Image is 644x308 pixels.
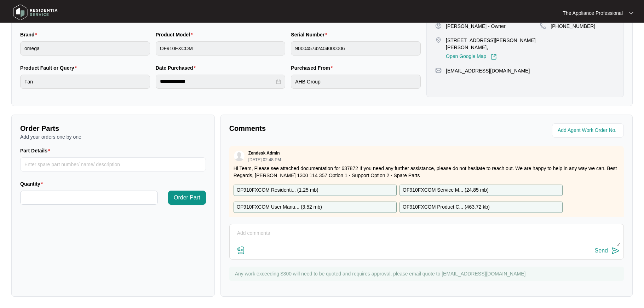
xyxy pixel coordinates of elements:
[446,67,530,74] p: [EMAIL_ADDRESS][DOMAIN_NAME]
[563,10,623,17] p: The Appliance Professional
[237,186,318,194] p: OF910FXCOM Residenti... ( 1.25 mb )
[595,248,608,254] div: Send
[20,147,53,154] label: Part Details
[234,165,620,179] p: Hi Team, Please see attached documentation for 637872 If you need any further assistance, please ...
[20,41,150,56] input: Brand
[20,75,150,89] input: Product Fault or Query
[435,37,442,43] img: map-pin
[540,23,546,29] img: map-pin
[595,246,620,256] button: Send
[20,64,80,71] label: Product Fault or Query
[291,41,421,56] input: Serial Number
[168,191,206,205] button: Order Part
[229,123,422,133] p: Comments
[156,64,199,71] label: Date Purchased
[160,78,275,85] input: Date Purchased
[237,246,245,255] img: file-attachment-doc.svg
[21,191,157,204] input: Quantity
[611,246,620,255] img: send-icon.svg
[248,150,280,156] p: Zendesk Admin
[291,64,335,71] label: Purchased From
[20,180,46,187] label: Quantity
[156,41,286,56] input: Product Model
[20,31,40,38] label: Brand
[490,54,497,60] img: Link-External
[403,186,489,194] p: OF910FXCOM Service M... ( 24.85 mb )
[11,2,60,23] img: residentia service logo
[446,54,497,60] a: Open Google Map
[234,151,245,161] img: user.svg
[20,157,206,172] input: Part Details
[435,67,442,74] img: map-pin
[403,203,490,211] p: OF910FXCOM Product C... ( 463.72 kb )
[237,203,322,211] p: OF910FXCOM User Manu... ( 3.52 mb )
[20,123,206,133] p: Order Parts
[291,31,330,38] label: Serial Number
[446,23,506,30] p: [PERSON_NAME] - Owner
[20,133,206,140] p: Add your orders one by one
[156,31,196,38] label: Product Model
[558,126,620,135] input: Add Agent Work Order No.
[291,75,421,89] input: Purchased From
[174,193,200,202] span: Order Part
[248,158,281,162] p: [DATE] 02:48 PM
[235,270,620,277] p: Any work exceeding $300 will need to be quoted and requires approval, please email quote to [EMAI...
[629,11,633,15] img: dropdown arrow
[435,23,442,29] img: user-pin
[446,37,540,51] p: [STREET_ADDRESS][PERSON_NAME][PERSON_NAME],
[551,23,595,30] p: [PHONE_NUMBER]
